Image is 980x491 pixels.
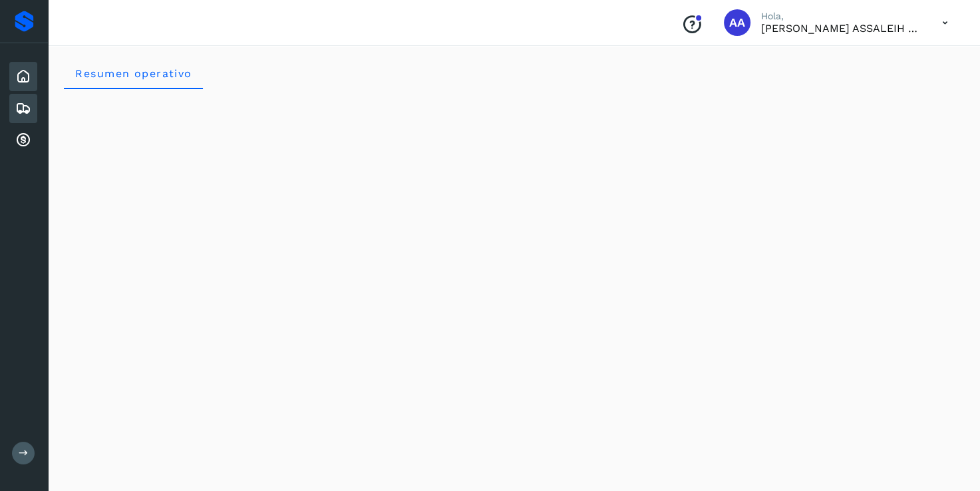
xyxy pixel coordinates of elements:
p: ALEJANDRO ASSALEIH MORENO [761,22,921,35]
div: Cuentas por cobrar [9,126,37,155]
div: Embarques [9,94,37,123]
p: Hola, [761,11,921,22]
span: Resumen operativo [75,67,192,80]
div: Inicio [9,62,37,91]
